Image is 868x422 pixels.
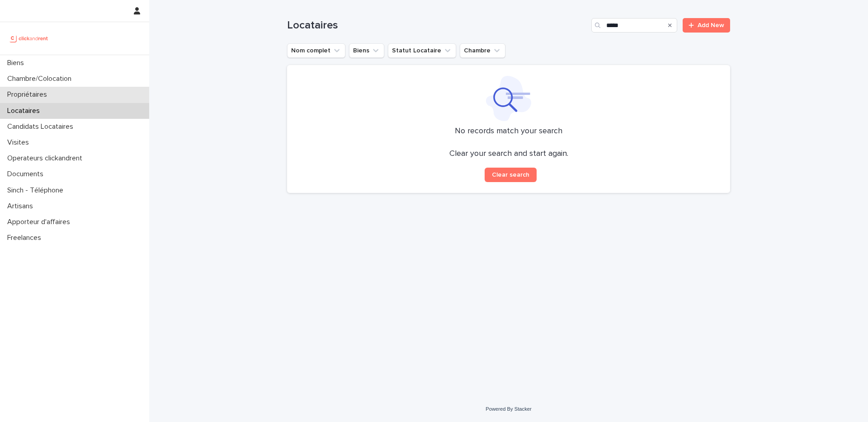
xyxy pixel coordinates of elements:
[492,172,529,178] span: Clear search
[486,406,531,412] a: Powered By Stacker
[349,43,384,58] button: Biens
[485,168,537,182] button: Clear search
[287,43,345,58] button: Nom complet
[7,29,51,47] img: UCB0brd3T0yccxBKYDjQ
[698,22,724,28] span: Add New
[4,59,31,67] p: Biens
[4,138,36,147] p: Visites
[591,18,677,33] input: Search
[4,90,54,99] p: Propriétaires
[287,19,588,32] h1: Locataires
[4,202,40,211] p: Artisans
[4,154,90,163] p: Operateurs clickandrent
[449,149,568,159] p: Clear your search and start again.
[4,107,47,115] p: Locataires
[683,18,730,33] a: Add New
[298,127,719,136] p: No records match your search
[4,170,51,178] p: Documents
[4,75,79,83] p: Chambre/Colocation
[460,43,505,58] button: Chambre
[388,43,456,58] button: Statut Locataire
[4,122,80,131] p: Candidats Locataires
[4,234,48,242] p: Freelances
[4,218,77,226] p: Apporteur d'affaires
[4,186,71,195] p: Sinch - Téléphone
